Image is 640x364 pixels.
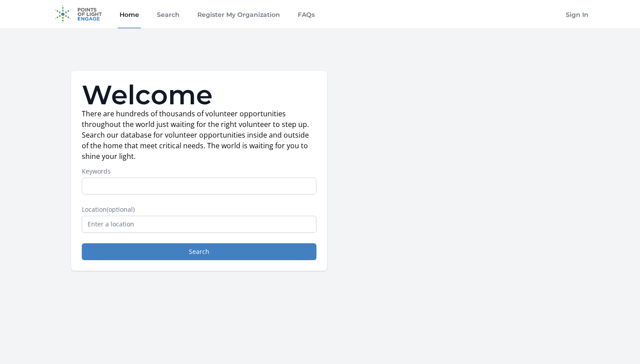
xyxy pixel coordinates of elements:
[82,82,316,108] h1: Welcome
[107,205,135,214] span: (optional)
[82,205,316,214] label: Location
[82,216,316,233] input: Enter a location
[82,167,316,176] label: Keywords
[82,243,316,260] button: Search
[82,108,316,162] p: There are hundreds of thousands of volunteer opportunities throughout the world just waiting for ...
